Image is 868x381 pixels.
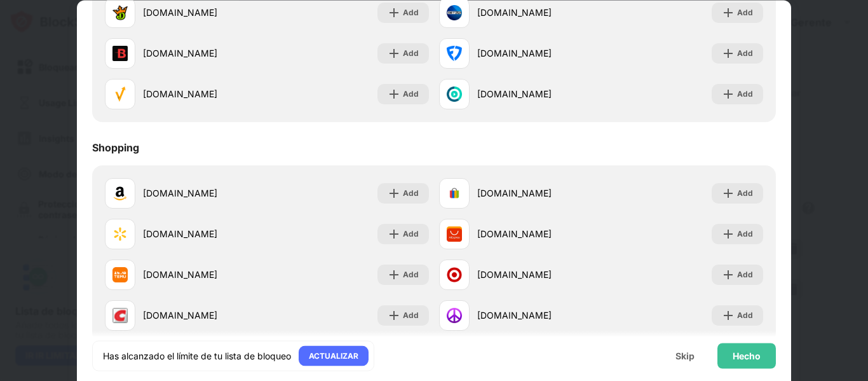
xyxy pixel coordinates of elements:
div: [DOMAIN_NAME] [143,187,267,200]
div: [DOMAIN_NAME] [477,47,601,60]
div: Has alcanzado el límite de tu lista de bloqueo [103,349,291,362]
img: favicons [447,267,462,282]
img: favicons [112,5,128,20]
div: Add [403,309,419,322]
img: favicons [112,308,128,323]
img: favicons [447,308,462,323]
div: Add [737,228,753,240]
div: Add [403,88,419,100]
div: [DOMAIN_NAME] [143,47,267,60]
img: favicons [447,186,462,201]
img: favicons [112,186,128,201]
div: Add [737,309,753,322]
div: Add [403,228,419,240]
div: Hecho [733,350,761,361]
div: [DOMAIN_NAME] [477,228,601,241]
div: Add [737,6,753,19]
img: favicons [447,87,462,102]
div: ACTUALIZAR [309,349,358,362]
div: [DOMAIN_NAME] [143,228,267,241]
div: [DOMAIN_NAME] [143,6,267,20]
img: favicons [112,46,128,61]
div: Add [403,268,419,281]
div: Shopping [92,141,139,154]
div: [DOMAIN_NAME] [477,187,601,200]
div: [DOMAIN_NAME] [477,88,601,101]
div: Add [403,6,419,19]
div: [DOMAIN_NAME] [477,268,601,282]
div: [DOMAIN_NAME] [143,309,267,322]
div: [DOMAIN_NAME] [477,309,601,322]
div: Add [737,88,753,100]
div: [DOMAIN_NAME] [143,88,267,101]
div: [DOMAIN_NAME] [143,268,267,282]
img: favicons [447,5,462,20]
div: Add [403,47,419,60]
div: [DOMAIN_NAME] [477,6,601,20]
div: Skip [675,350,695,361]
div: Add [737,47,753,60]
img: favicons [112,267,128,282]
img: favicons [447,46,462,61]
img: favicons [112,226,128,242]
div: Add [403,187,419,200]
div: Add [737,187,753,200]
div: Add [737,268,753,281]
img: favicons [447,226,462,242]
img: favicons [112,87,128,102]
